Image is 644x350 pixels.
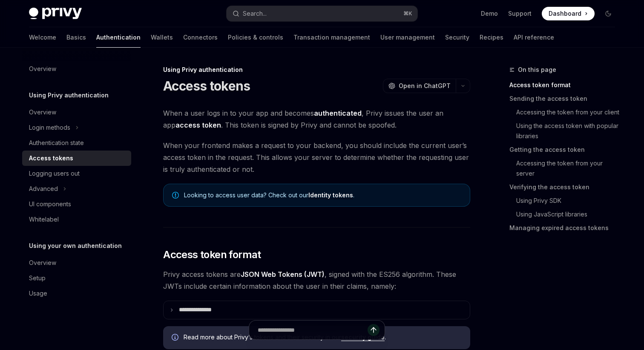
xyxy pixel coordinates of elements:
[29,27,56,48] a: Welcome
[29,64,56,74] div: Overview
[509,208,622,221] a: Using JavaScript libraries
[518,65,556,75] span: On this page
[22,196,131,212] a: UI components
[29,273,46,283] div: Setup
[163,248,261,262] span: Access token format
[258,321,368,339] input: Ask a question...
[227,6,417,21] button: Search...⌘K
[29,168,80,179] div: Logging users out
[29,107,56,117] div: Overview
[509,78,622,92] a: Access token format
[183,27,218,48] a: Connectors
[293,27,370,48] a: Transaction management
[601,7,615,20] button: Toggle dark mode
[509,194,622,208] a: Using Privy SDK
[22,105,131,120] a: Overview
[509,143,622,157] a: Getting the access token
[509,119,622,143] a: Using the access token with popular libraries
[29,90,109,100] h5: Using Privy authentication
[96,27,141,48] a: Authentication
[29,184,58,194] div: Advanced
[22,120,131,135] button: Login methods
[314,109,362,117] strong: authenticated
[29,122,70,133] div: Login methods
[509,105,622,119] a: Accessing the token from your client
[22,61,131,77] a: Overview
[163,107,470,131] span: When a user logs in to your app and becomes , Privy issues the user an app . This token is signed...
[509,180,622,194] a: Verifying the access token
[445,27,469,48] a: Security
[29,288,47,299] div: Usage
[383,79,456,93] button: Open in ChatGPT
[380,27,435,48] a: User management
[241,270,325,279] a: JSON Web Tokens (JWT)
[184,191,461,199] span: Looking to access user data? Check out our .
[228,27,283,48] a: Policies & controls
[22,181,131,196] button: Advanced
[29,199,71,209] div: UI components
[22,135,131,151] a: Authentication state
[508,9,532,18] a: Support
[514,27,554,48] a: API reference
[29,258,56,268] div: Overview
[29,214,59,225] div: Whitelabel
[542,7,595,20] a: Dashboard
[480,27,503,48] a: Recipes
[163,65,470,74] div: Using Privy authentication
[172,192,179,199] svg: Note
[22,255,131,270] a: Overview
[509,92,622,105] a: Sending the access token
[509,157,622,180] a: Accessing the token from your server
[29,8,82,20] img: dark logo
[163,139,470,175] span: When your frontend makes a request to your backend, you should include the current user’s access ...
[403,10,412,17] span: ⌘ K
[22,286,131,301] a: Usage
[29,153,73,163] div: Access tokens
[22,151,131,166] a: Access tokens
[29,241,122,251] h5: Using your own authentication
[175,121,221,129] strong: access token
[22,270,131,286] a: Setup
[481,9,498,18] a: Demo
[368,324,379,336] button: Send message
[66,27,86,48] a: Basics
[163,268,470,292] span: Privy access tokens are , signed with the ES256 algorithm. These JWTs include certain information...
[509,221,622,235] a: Managing expired access tokens
[22,212,131,227] a: Whitelabel
[243,9,267,19] div: Search...
[549,9,581,18] span: Dashboard
[22,166,131,181] a: Logging users out
[29,138,84,148] div: Authentication state
[399,82,451,90] span: Open in ChatGPT
[151,27,173,48] a: Wallets
[308,191,353,199] a: Identity tokens
[163,78,250,94] h1: Access tokens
